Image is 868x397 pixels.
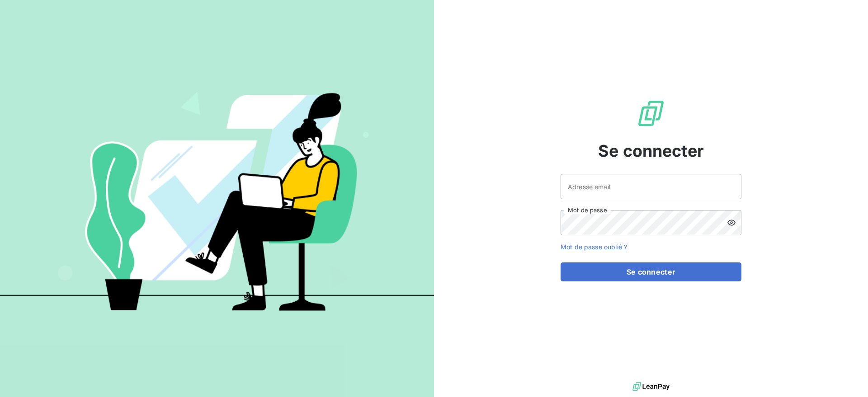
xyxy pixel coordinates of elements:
img: logo [632,380,670,393]
img: Logo LeanPay [637,99,665,128]
button: Se connecter [561,262,741,281]
a: Mot de passe oublié ? [561,243,627,251]
span: Se connecter [598,139,704,163]
input: placeholder [561,174,741,199]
